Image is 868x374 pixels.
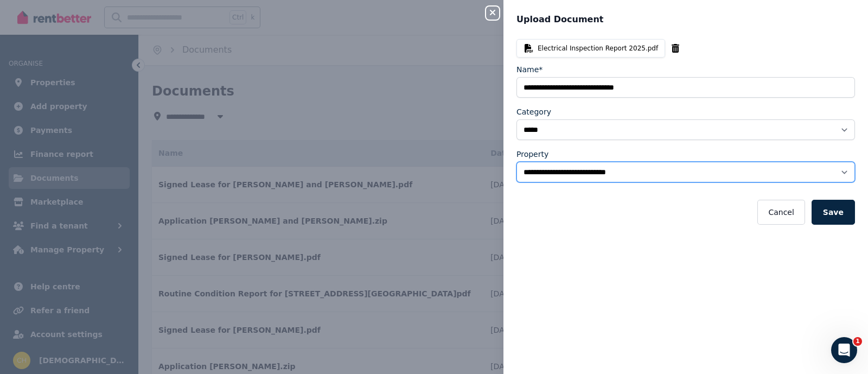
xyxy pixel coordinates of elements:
[831,337,857,363] iframe: Intercom live chat
[516,149,548,160] label: Property
[812,200,855,225] button: Save
[853,337,862,346] span: 1
[516,64,542,75] label: Name*
[516,13,603,26] span: Upload Document
[757,200,805,225] button: Cancel
[538,44,658,53] span: Electrical Inspection Report 2025.pdf
[516,106,551,117] label: Category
